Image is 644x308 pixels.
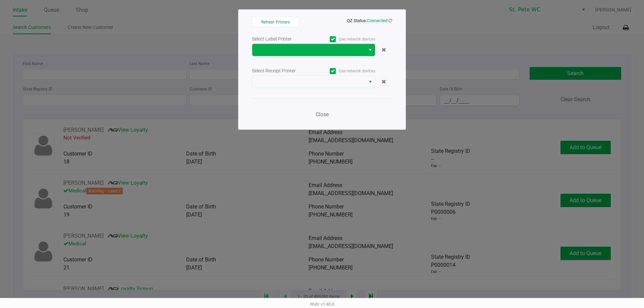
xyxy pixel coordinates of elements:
label: Use network devices [314,68,375,74]
label: Use network devices [314,36,375,42]
button: Select [365,76,375,88]
span: Web: v1.40.0 [310,302,334,307]
span: Refresh Printers [261,20,290,24]
button: Close [312,108,332,121]
div: Select Receipt Printer [252,67,314,74]
span: Connected [367,18,387,23]
span: QZ Status: [347,18,392,23]
button: Select [365,44,375,56]
span: Close [316,111,329,118]
div: Select Label Printer [252,36,314,43]
button: Refresh Printers [252,16,299,27]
